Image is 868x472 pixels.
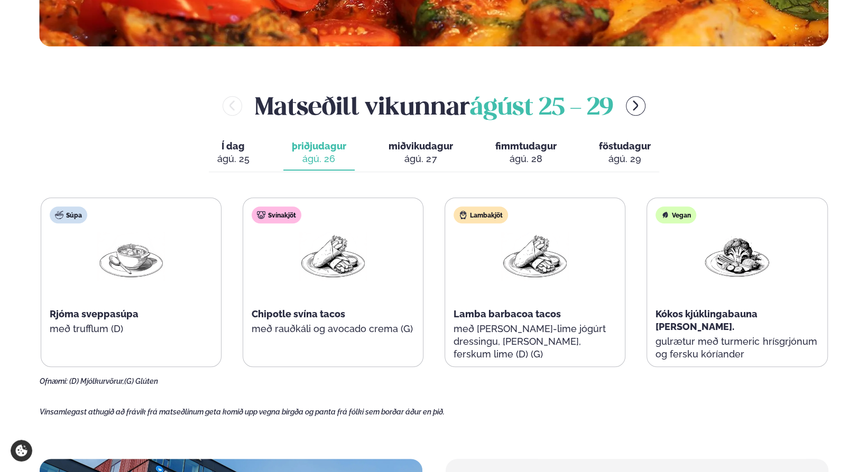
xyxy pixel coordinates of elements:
p: gulrætur með turmeric hrísgrjónum og fersku kóríander [655,335,818,361]
img: Vegan.png [703,232,771,281]
button: menu-btn-right [626,96,645,116]
span: Rjóma sveppasúpa [50,308,138,319]
img: soup.svg [55,211,63,219]
span: föstudagur [599,140,651,152]
div: ágú. 28 [495,153,557,165]
img: Wraps.png [299,232,367,281]
div: ágú. 25 [217,153,250,165]
div: Súpa [50,206,87,223]
img: pork.svg [257,211,265,219]
p: með rauðkáli og avocado crema (G) [252,323,414,335]
button: Í dag ágú. 25 [209,136,258,171]
p: með [PERSON_NAME]-lime jógúrt dressingu, [PERSON_NAME], ferskum lime (D) (G) [454,323,616,361]
span: Chipotle svína tacos [252,308,345,319]
button: þriðjudagur ágú. 26 [283,136,355,171]
div: ágú. 29 [599,153,651,165]
span: fimmtudagur [495,140,557,152]
button: föstudagur ágú. 29 [590,136,659,171]
span: Lamba barbacoa tacos [454,308,561,319]
span: þriðjudagur [292,140,346,152]
button: menu-btn-left [223,96,242,116]
img: Soup.png [97,232,165,281]
div: ágú. 26 [292,153,346,165]
img: Wraps.png [501,232,569,281]
img: Lamb.svg [459,211,467,219]
div: ágú. 27 [389,153,453,165]
button: miðvikudagur ágú. 27 [380,136,461,171]
span: Kókos kjúklingabauna [PERSON_NAME]. [655,308,758,332]
button: fimmtudagur ágú. 28 [487,136,565,171]
span: (D) Mjólkurvörur, [69,377,124,385]
img: Vegan.svg [661,211,669,219]
h2: Matseðill vikunnar [255,89,613,123]
p: með trufflum (D) [50,323,213,335]
span: Ofnæmi: [40,377,68,385]
a: Cookie settings [11,440,32,461]
span: (G) Glúten [124,377,158,385]
div: Svínakjöt [252,206,301,223]
span: ágúst 25 - 29 [470,97,613,120]
span: Vinsamlegast athugið að frávik frá matseðlinum geta komið upp vegna birgða og panta frá fólki sem... [40,408,445,416]
span: miðvikudagur [389,140,453,152]
div: Lambakjöt [454,206,508,223]
div: Vegan [655,206,696,223]
span: Í dag [217,140,250,153]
